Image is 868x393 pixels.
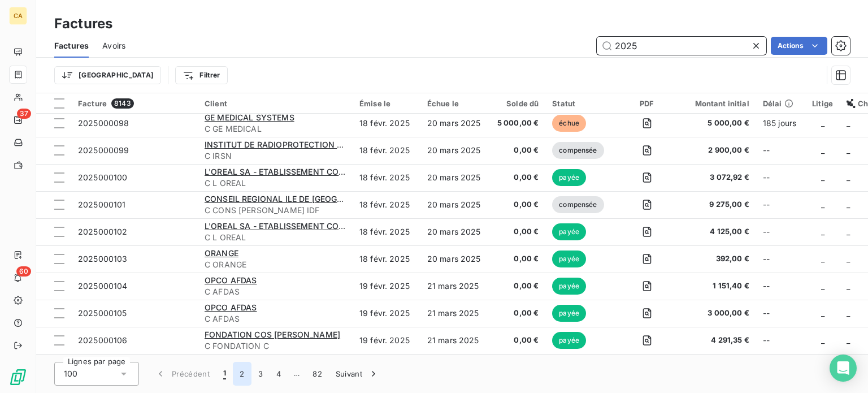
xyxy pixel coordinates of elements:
[205,259,346,270] span: C ORANGE
[682,172,749,183] span: 3 072,92 €
[552,223,586,240] span: payée
[682,335,749,346] span: 4 291,35 €
[821,227,824,236] span: _
[420,245,488,273] td: 20 mars 2025
[205,303,257,312] span: OPCO AFDAS
[9,7,27,25] div: CA
[9,368,27,386] img: Logo LeanPay
[205,178,346,189] span: C L OREAL
[223,368,226,379] span: 1
[552,332,586,349] span: payée
[494,99,539,108] div: Solde dû
[78,99,107,108] span: Facture
[78,227,128,236] span: 2025000102
[847,145,850,155] span: _
[205,205,346,216] span: C CONS [PERSON_NAME] IDF
[420,191,488,218] td: 20 mars 2025
[205,123,346,135] span: C GE MEDICAL
[494,199,539,210] span: 0,00 €
[821,335,824,345] span: _
[78,308,127,318] span: 2025000105
[205,113,294,122] span: GE MEDICAL SYSTEMS
[420,110,488,137] td: 20 mars 2025
[847,118,850,128] span: _
[682,308,749,319] span: 3 000,00 €
[353,137,420,164] td: 18 févr. 2025
[756,273,805,300] td: --
[420,300,488,327] td: 21 mars 2025
[821,254,824,264] span: _
[494,335,539,346] span: 0,00 €
[494,308,539,319] span: 0,00 €
[756,327,805,354] td: --
[763,99,798,108] div: Délai
[353,245,420,273] td: 18 févr. 2025
[205,194,393,204] span: CONSEIL REGIONAL ILE DE [GEOGRAPHIC_DATA]
[494,226,539,237] span: 0,00 €
[175,66,227,84] button: Filtrer
[54,40,89,51] span: Factures
[756,245,805,273] td: --
[353,300,420,327] td: 19 févr. 2025
[494,172,539,183] span: 0,00 €
[78,281,128,291] span: 2025000104
[812,99,833,108] div: Litige
[353,191,420,218] td: 18 févr. 2025
[205,286,346,297] span: C AFDAS
[597,37,766,55] input: Rechercher
[756,300,805,327] td: --
[420,327,488,354] td: 21 mars 2025
[682,118,749,129] span: 5 000,00 €
[205,313,346,325] span: C AFDAS
[756,218,805,245] td: --
[847,335,850,345] span: _
[216,362,233,386] button: 1
[251,362,270,386] button: 3
[552,142,604,159] span: compensée
[494,118,539,129] span: 5 000,00 €
[9,111,27,129] a: 37
[205,340,346,352] span: C FONDATION C
[682,99,749,108] div: Montant initial
[353,164,420,191] td: 18 févr. 2025
[353,218,420,245] td: 18 févr. 2025
[494,253,539,265] span: 0,00 €
[205,99,346,108] div: Client
[111,98,134,109] span: 8143
[102,40,125,51] span: Avoirs
[78,145,129,155] span: 2025000099
[205,221,375,231] span: L'OREAL SA - ETABLISSEMENT CORPORATE
[847,281,850,291] span: _
[682,253,749,265] span: 392,00 €
[552,169,586,186] span: payée
[78,172,128,182] span: 2025000100
[205,150,346,162] span: C IRSN
[205,232,346,243] span: C L OREAL
[756,164,805,191] td: --
[821,145,824,155] span: _
[353,110,420,137] td: 18 févr. 2025
[494,145,539,156] span: 0,00 €
[233,362,251,386] button: 2
[54,66,161,84] button: [GEOGRAPHIC_DATA]
[353,273,420,300] td: 19 févr. 2025
[54,14,112,34] h3: Factures
[821,281,824,291] span: _
[306,362,329,386] button: 82
[682,280,749,292] span: 1 151,40 €
[288,365,306,383] span: …
[17,109,31,119] span: 37
[205,167,375,176] span: L'OREAL SA - ETABLISSEMENT CORPORATE
[682,199,749,210] span: 9 275,00 €
[78,200,126,209] span: 2025000101
[821,308,824,318] span: _
[626,99,667,108] div: PDF
[552,196,604,213] span: compensée
[420,218,488,245] td: 20 mars 2025
[148,362,216,386] button: Précédent
[329,362,386,386] button: Suivant
[756,137,805,164] td: --
[205,330,340,339] span: FONDATION COS [PERSON_NAME]
[270,362,288,386] button: 4
[821,172,824,182] span: _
